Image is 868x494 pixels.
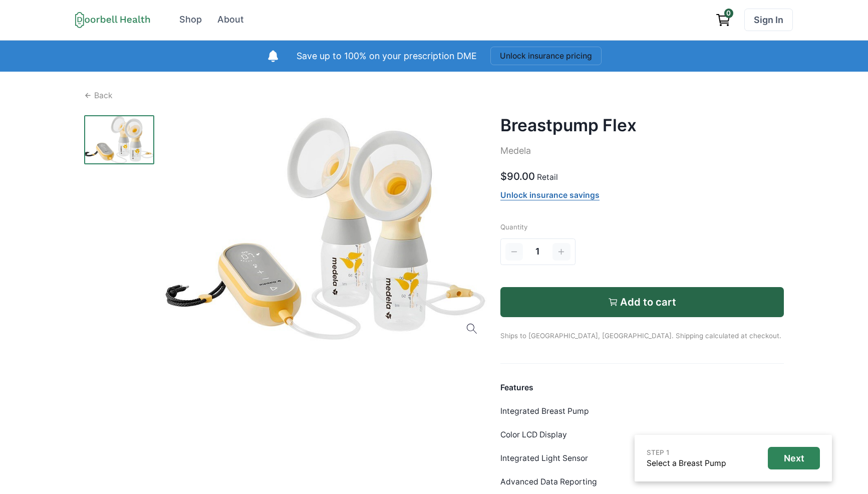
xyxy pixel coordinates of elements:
button: Add to cart [500,287,784,317]
button: Next [768,447,820,469]
p: Ships to [GEOGRAPHIC_DATA], [GEOGRAPHIC_DATA]. Shipping calculated at checkout. [500,317,784,341]
button: Increment [552,243,570,261]
a: About [211,9,251,31]
p: Back [94,90,113,102]
a: Select a Breast Pump [647,458,726,468]
h2: Breastpump Flex [500,115,784,135]
span: 1 [535,245,540,259]
p: Next [784,453,804,464]
strong: Features [500,383,533,392]
button: Decrement [505,243,523,261]
a: Unlock insurance savings [500,190,600,200]
p: $90.00 [500,169,535,184]
p: Save up to 100% on your prescription DME [297,50,477,63]
a: View cart [711,9,736,31]
div: About [217,13,244,27]
a: Shop [173,9,209,31]
button: Unlock insurance pricing [490,47,602,65]
img: wu1ofuyzz2pb86d2jgprv8htehmy [84,115,154,165]
span: 0 [724,9,733,18]
p: Add to cart [620,296,676,308]
p: Medela [500,144,784,158]
p: Retail [537,171,558,183]
a: Sign In [744,9,793,31]
p: STEP 1 [647,447,726,457]
div: Shop [179,13,202,27]
p: Quantity [500,222,784,232]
